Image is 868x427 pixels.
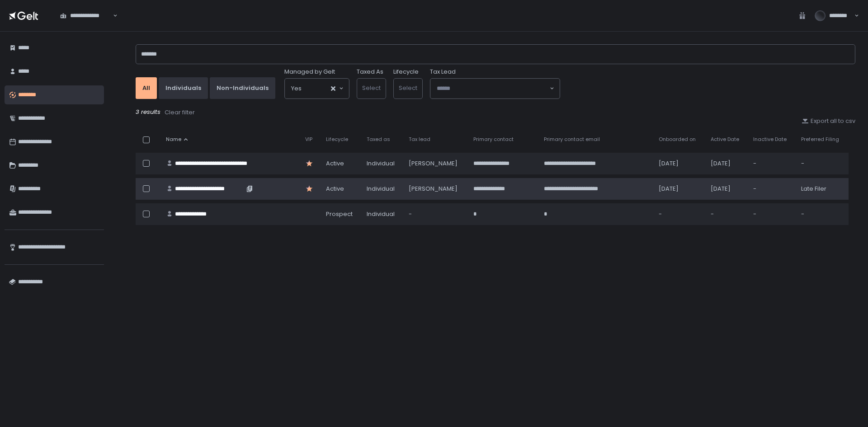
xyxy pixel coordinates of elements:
div: Individuals [165,84,201,92]
span: Yes [291,84,302,93]
div: [DATE] [659,185,700,193]
div: - [659,210,700,218]
span: Preferred Filing [801,136,839,143]
input: Search for option [302,84,330,93]
span: Onboarded on [659,136,696,143]
div: - [753,185,790,193]
div: Search for option [430,79,560,99]
div: [DATE] [711,160,742,168]
div: Search for option [285,79,349,99]
button: Individuals [159,77,208,99]
span: Primary contact [473,136,514,143]
span: Inactive Date [753,136,787,143]
button: Clear Selected [331,86,335,91]
label: Lifecycle [393,68,419,76]
div: - [753,210,790,218]
div: 3 results [136,108,855,117]
div: Clear filter [165,108,195,117]
span: Lifecycle [326,136,348,143]
span: Tax Lead [430,68,456,76]
label: Taxed As [357,68,383,76]
span: prospect [326,210,353,218]
div: - [753,160,790,168]
span: Primary contact email [544,136,600,143]
div: Late Filer [801,185,843,193]
span: Managed by Gelt [284,68,335,76]
span: Name [166,136,181,143]
div: Non-Individuals [217,84,269,92]
div: Search for option [54,6,118,25]
div: Individual [367,210,398,218]
input: Search for option [437,84,549,93]
span: Active Date [711,136,739,143]
div: [DATE] [711,185,742,193]
button: Export all to csv [802,117,855,125]
div: [PERSON_NAME] [409,160,462,168]
div: - [801,160,843,168]
button: Non-Individuals [210,77,275,99]
span: VIP [305,136,312,143]
span: Select [399,84,417,92]
div: Individual [367,185,398,193]
div: Individual [367,160,398,168]
div: [PERSON_NAME] [409,185,462,193]
div: - [409,210,462,218]
div: All [142,84,150,92]
button: All [136,77,157,99]
span: Tax lead [409,136,430,143]
button: Clear filter [164,108,195,117]
div: [DATE] [659,160,700,168]
span: active [326,185,344,193]
div: - [801,210,843,218]
span: Select [362,84,381,92]
span: Taxed as [367,136,390,143]
span: active [326,160,344,168]
div: - [711,210,742,218]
